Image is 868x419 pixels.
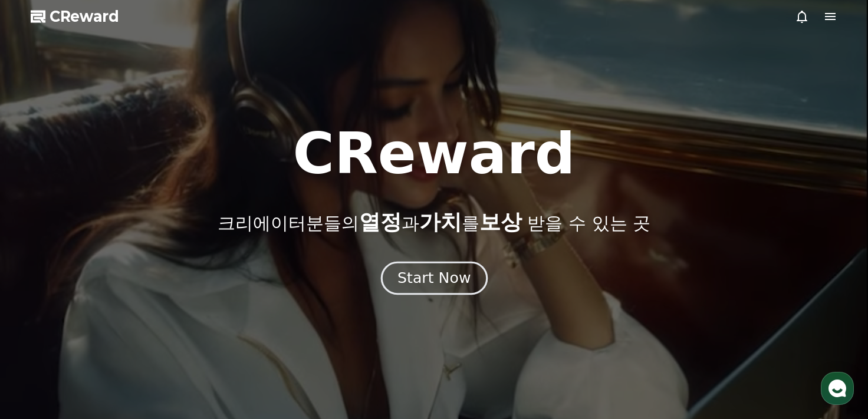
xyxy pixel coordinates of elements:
[31,7,119,26] a: CReward
[78,321,152,351] a: 대화
[152,321,226,351] a: 설정
[397,268,471,288] div: Start Now
[479,210,522,234] span: 보상
[292,126,575,182] h1: CReward
[359,210,402,234] span: 열정
[4,321,78,351] a: 홈
[383,274,485,285] a: Start Now
[50,7,119,26] span: CReward
[182,339,196,348] span: 설정
[380,261,487,295] button: Start Now
[218,210,650,234] p: 크리에이터분들의 과 를 받을 수 있는 곳
[37,339,44,348] span: 홈
[108,339,122,349] span: 대화
[419,210,462,234] span: 가치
